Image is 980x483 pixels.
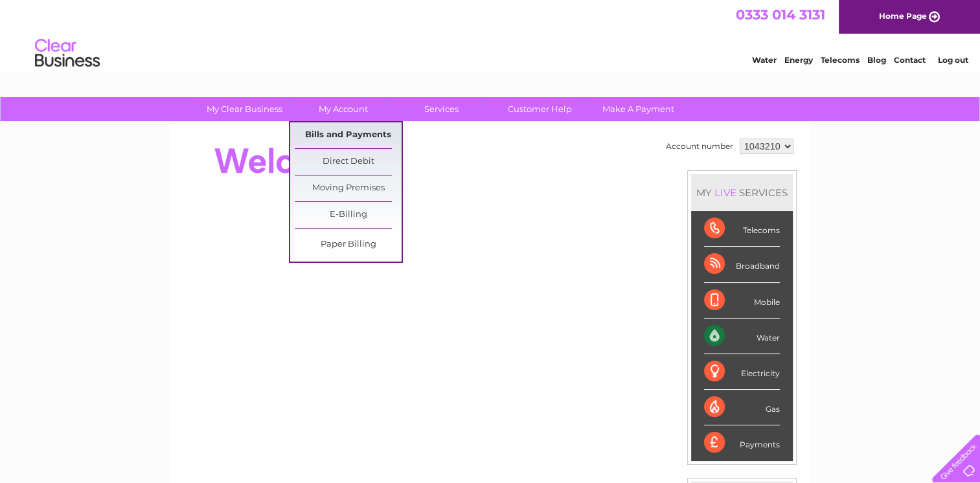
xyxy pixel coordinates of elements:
[704,283,780,319] div: Mobile
[821,55,860,65] a: Telecoms
[752,55,777,65] a: Water
[704,211,780,247] div: Telecoms
[295,202,402,228] a: E-Billing
[191,97,298,121] a: My Clear Business
[736,6,825,23] a: 0333 014 3131
[34,34,100,73] img: logo.png
[388,97,495,121] a: Services
[784,55,813,65] a: Energy
[290,97,396,121] a: My Account
[867,55,886,65] a: Blog
[295,232,402,258] a: Paper Billing
[704,247,780,282] div: Broadband
[486,97,593,121] a: Customer Help
[712,186,739,199] div: LIVE
[704,319,780,354] div: Water
[691,174,793,211] div: MY SERVICES
[937,55,968,65] a: Log out
[295,122,402,148] a: Bills and Payments
[295,149,402,175] a: Direct Debit
[704,354,780,390] div: Electricity
[663,135,736,157] td: Account number
[704,425,780,460] div: Payments
[295,175,402,201] a: Moving Premises
[585,97,692,121] a: Make A Payment
[894,55,926,65] a: Contact
[185,7,797,63] div: Clear Business is a trading name of Verastar Limited (registered in [GEOGRAPHIC_DATA] No. 3667643...
[704,390,780,425] div: Gas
